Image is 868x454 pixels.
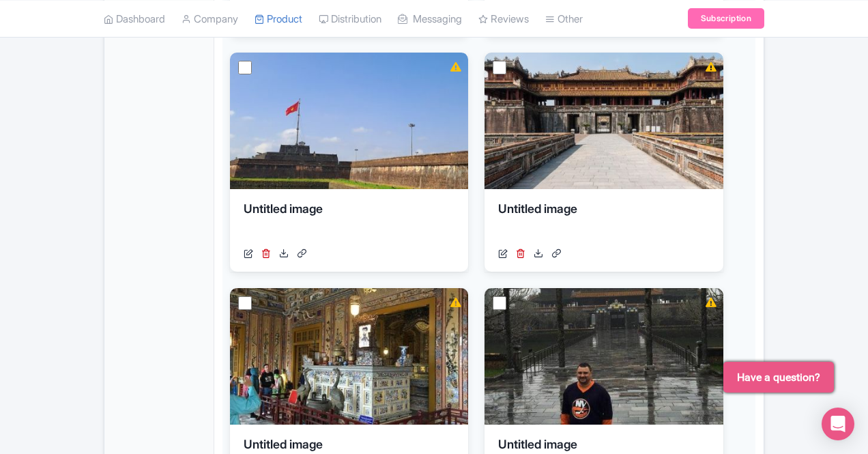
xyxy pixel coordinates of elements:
[498,200,709,241] div: Untitled image
[822,408,854,440] div: Open Intercom Messenger
[737,369,820,386] span: Have a question?
[688,8,764,29] a: Subscription
[244,200,454,241] div: Untitled image
[723,362,834,393] button: Have a question?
